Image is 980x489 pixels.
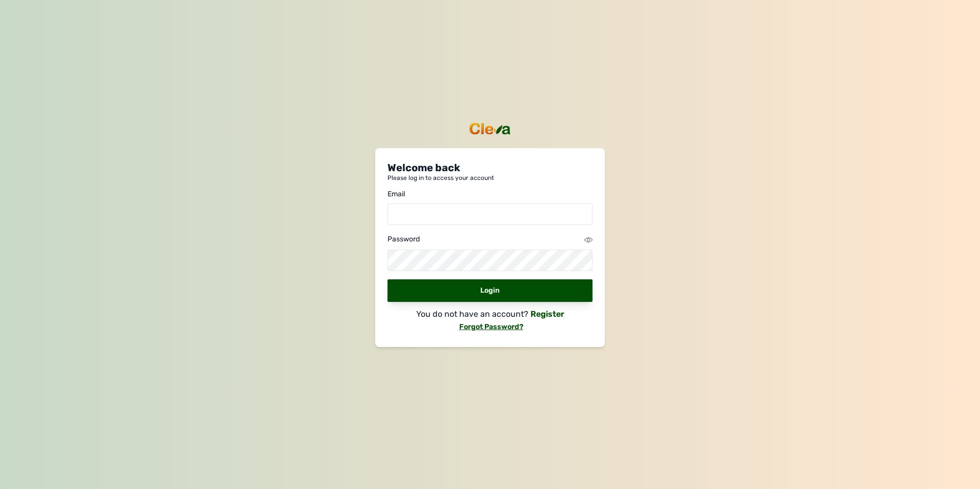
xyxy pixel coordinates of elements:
div: Password [387,234,420,244]
div: Email [387,189,593,199]
p: You do not have an account? [416,308,528,320]
p: Welcome back [387,160,593,175]
p: Please log in to access your account [387,175,593,181]
a: Forgot Password? [457,322,523,331]
img: cleva_logo.png [467,121,513,136]
div: Login [387,279,593,302]
a: Register [528,309,564,319]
